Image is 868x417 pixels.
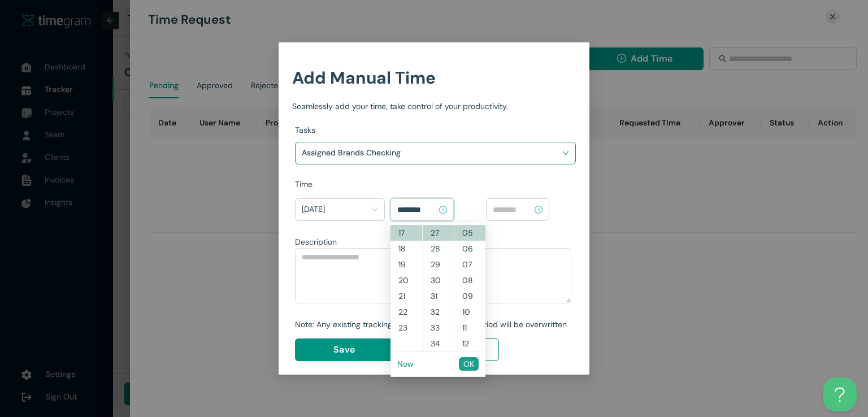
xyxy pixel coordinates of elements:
[295,318,571,331] div: Note: Any existing tracking data for the selected period will be overwritten
[454,257,485,272] div: 07
[302,144,435,161] h1: Assigned Brands Checking
[397,359,414,369] a: Now
[454,272,485,288] div: 08
[463,358,474,370] span: OK
[459,357,479,371] button: OK
[333,342,355,357] span: Save
[423,336,454,351] div: 34
[295,124,576,136] div: Tasks
[292,100,576,112] div: Seamlessly add your time, take control of your productivity.
[390,225,422,241] div: 17
[454,320,485,336] div: 11
[390,257,422,272] div: 19
[423,304,454,320] div: 32
[454,336,485,351] div: 12
[390,320,422,336] div: 23
[295,338,393,361] button: Save
[454,304,485,320] div: 10
[302,201,378,219] span: Today
[390,241,422,257] div: 18
[295,236,571,248] div: Description
[295,178,576,190] div: Time
[823,377,857,411] iframe: Toggle Customer Support
[423,320,454,336] div: 33
[423,257,454,272] div: 29
[390,304,422,320] div: 22
[390,272,422,288] div: 20
[423,288,454,304] div: 31
[423,272,454,288] div: 30
[423,225,454,241] div: 27
[423,241,454,257] div: 28
[454,241,485,257] div: 06
[454,288,485,304] div: 09
[292,64,576,91] h1: Add Manual Time
[454,225,485,241] div: 05
[390,288,422,304] div: 21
